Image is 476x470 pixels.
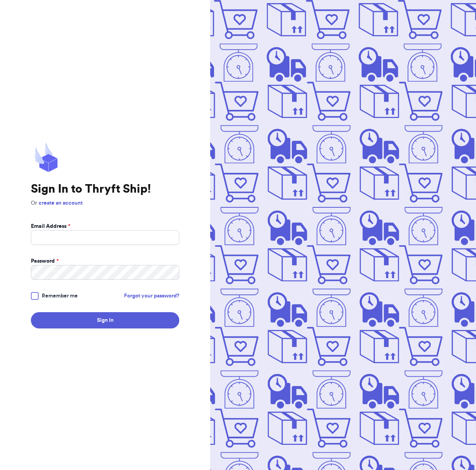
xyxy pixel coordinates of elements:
[31,257,59,265] label: Password
[31,182,179,196] h1: Sign In to Thryft Ship!
[31,222,70,230] label: Email Address
[124,292,179,300] a: Forgot your password?
[31,199,179,207] p: Or
[39,200,83,206] a: create an account
[31,312,179,328] button: Sign In
[42,292,78,300] span: Remember me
